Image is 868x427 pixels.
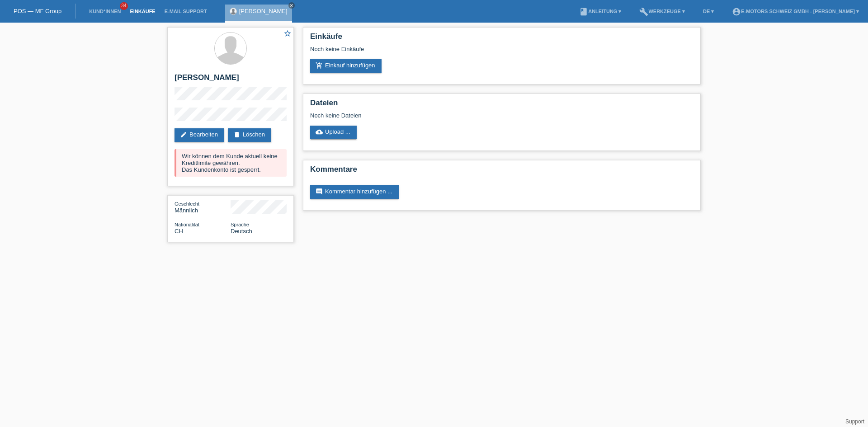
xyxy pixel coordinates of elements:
a: deleteLöschen [228,128,271,142]
a: star_border [283,29,292,39]
i: close [289,3,294,8]
i: cloud_upload [316,128,323,136]
i: comment [316,188,323,195]
a: bookAnleitung ▾ [575,9,626,14]
div: Noch keine Einkäufe [310,46,693,59]
span: Sprache [231,222,249,227]
i: edit [180,131,187,138]
i: delete [233,131,241,138]
a: DE ▾ [698,9,718,14]
i: book [579,7,588,16]
div: Wir können dem Kunde aktuell keine Kreditlimite gewähren. Das Kundenkonto ist gesperrt. [175,149,287,177]
span: Schweiz [175,228,183,235]
h2: Kommentare [310,165,693,178]
a: Einkäufe [125,9,160,14]
span: Nationalität [175,222,199,227]
a: E-Mail Support [160,9,212,14]
a: commentKommentar hinzufügen ... [310,185,399,199]
h2: Einkäufe [310,32,693,46]
div: Noch keine Dateien [310,112,586,119]
span: Geschlecht [175,201,199,206]
h2: Dateien [310,99,693,112]
div: Männlich [175,200,231,214]
a: [PERSON_NAME] [239,8,288,14]
i: add_shopping_cart [316,62,323,69]
a: Support [845,418,864,425]
h2: [PERSON_NAME] [175,73,287,87]
span: 34 [120,2,128,10]
i: account_circle [732,7,741,16]
span: Deutsch [231,228,252,235]
i: star_border [283,29,292,38]
a: add_shopping_cartEinkauf hinzufügen [310,59,382,73]
a: editBearbeiten [175,128,224,142]
a: cloud_uploadUpload ... [310,126,357,139]
i: build [639,7,648,16]
a: account_circleE-Motors Schweiz GmbH - [PERSON_NAME] ▾ [727,9,863,14]
a: buildWerkzeuge ▾ [635,9,689,14]
a: close [288,2,295,9]
a: POS — MF Group [14,8,61,14]
a: Kund*innen [85,9,125,14]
